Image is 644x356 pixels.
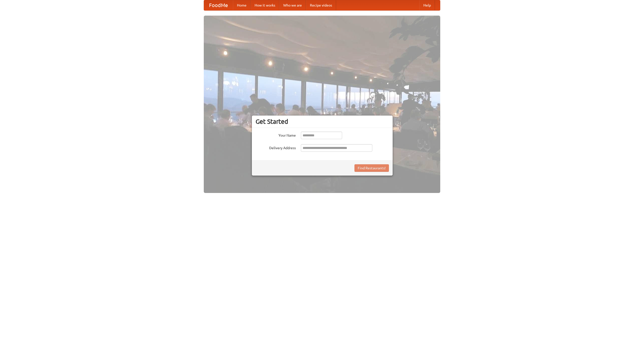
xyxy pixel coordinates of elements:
a: How it works [251,0,279,10]
a: FoodMe [204,0,233,10]
button: Find Restaurants! [354,164,389,172]
a: Help [419,0,435,10]
h3: Get Started [256,118,389,125]
a: Recipe videos [306,0,336,10]
a: Who we are [279,0,306,10]
label: Delivery Address [256,144,296,150]
a: Home [233,0,251,10]
label: Your Name [256,132,296,138]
